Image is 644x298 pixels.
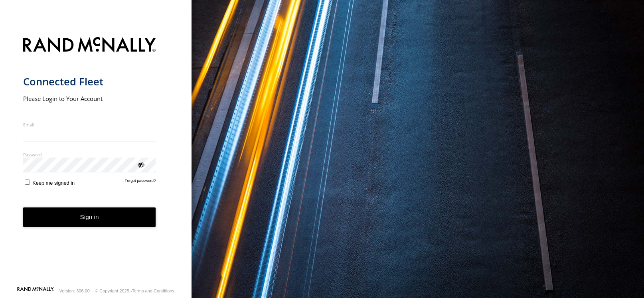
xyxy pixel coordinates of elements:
a: Forgot password? [125,178,156,186]
div: Version: 306.00 [59,288,90,293]
h2: Please Login to Your Account [23,95,156,103]
img: Rand McNally [23,36,156,56]
label: Email [23,122,156,128]
div: © Copyright 2025 - [95,288,174,293]
h1: Connected Fleet [23,75,156,88]
button: Sign in [23,207,156,227]
span: Keep me signed in [32,180,75,186]
label: Password [23,152,156,158]
form: main [23,32,169,286]
input: Keep me signed in [25,180,30,185]
div: ViewPassword [136,160,144,168]
a: Visit our Website [17,287,54,295]
a: Terms and Conditions [132,288,174,293]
